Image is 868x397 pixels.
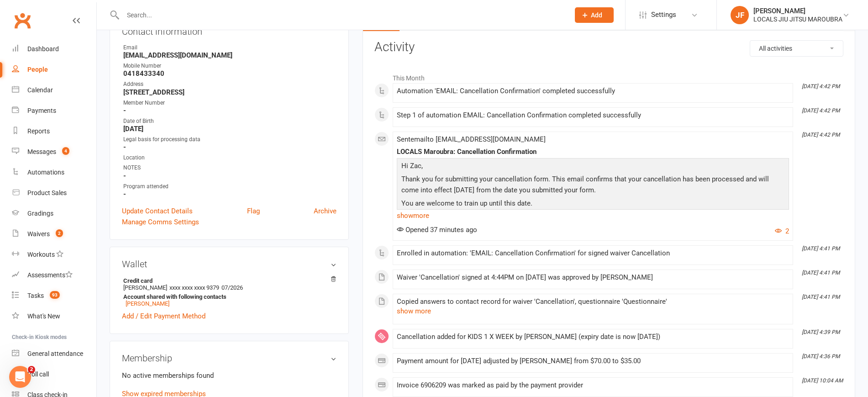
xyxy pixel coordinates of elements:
div: Mobile Number [123,62,337,70]
div: Payments [27,107,56,114]
a: Workouts [12,244,96,265]
strong: - [123,190,337,198]
a: Calendar [12,80,96,101]
div: What's New [27,312,60,320]
button: show more [397,306,431,317]
a: Clubworx [11,9,34,32]
a: Gradings [12,203,96,224]
span: 93 [50,291,60,299]
div: JF [731,6,749,24]
a: Archive [314,206,337,217]
div: Roll call [27,371,49,378]
div: Email [123,43,337,52]
div: Step 1 of automation EMAIL: Cancellation Confirmation completed successfully [397,111,789,119]
div: Payment amount for [DATE] adjusted by [PERSON_NAME] from $70.00 to $35.00 [397,357,789,365]
strong: [EMAIL_ADDRESS][DOMAIN_NAME] [123,51,337,59]
i: [DATE] 4:42 PM [802,83,840,90]
div: Calendar [27,86,53,94]
span: 4 [62,147,69,155]
div: Waivers [27,230,50,238]
p: Thank you for submitting your cancellation form. This email confirms that your cancellation has b... [399,174,787,198]
div: People [27,66,48,73]
div: Member Number [123,99,337,107]
i: [DATE] 4:39 PM [802,329,840,335]
div: LOCALS JIU JITSU MAROUBRA [753,15,842,23]
a: Add / Edit Payment Method [122,311,205,322]
i: [DATE] 4:41 PM [802,245,840,252]
span: Sent email to [EMAIL_ADDRESS][DOMAIN_NAME] [397,135,546,143]
p: You are welcome to train up until this date. [399,198,787,211]
a: What's New [12,306,96,327]
div: Product Sales [27,189,67,196]
div: Location [123,154,337,162]
div: Legal basis for processing data [123,135,337,144]
div: Assessments [27,271,73,279]
span: 07/2026 [221,284,243,291]
strong: Credit card [123,277,332,284]
a: Reports [12,121,96,142]
a: [PERSON_NAME] [126,300,169,307]
div: Date of Birth [123,117,337,126]
p: No active memberships found [122,370,337,381]
a: Manage Comms Settings [122,217,199,228]
a: General attendance kiosk mode [12,344,96,364]
a: Dashboard [12,39,96,59]
div: NOTES [123,164,337,172]
strong: 0418433340 [123,69,337,78]
a: People [12,59,96,80]
span: Opened 37 minutes ago [397,226,477,234]
i: [DATE] 4:41 PM [802,294,840,300]
div: Dashboard [27,45,59,53]
div: Enrolled in automation: 'EMAIL: Cancellation Confirmation' for signed waiver Cancellation [397,249,789,257]
div: Cancellation added for KIDS 1 X WEEK by [PERSON_NAME] (expiry date is now [DATE]) [397,333,789,341]
input: Search... [120,9,563,21]
div: Program attended [123,182,337,191]
button: 2 [775,226,789,237]
strong: - [123,143,337,151]
div: Waiver 'Cancellation' signed at 4:44PM on [DATE] was approved by [PERSON_NAME] [397,274,789,281]
div: Copied answers to contact record for waiver 'Cancellation', questionnaire 'Questionnaire' [397,298,789,306]
a: Roll call [12,364,96,385]
div: Tasks [27,292,44,299]
iframe: Intercom live chat [9,366,31,388]
a: Messages 4 [12,142,96,162]
li: [PERSON_NAME] [122,276,337,308]
a: Tasks 93 [12,286,96,306]
li: This Month [374,69,843,83]
a: Payments [12,101,96,121]
a: Flag [247,206,260,217]
i: [DATE] 10:04 AM [802,377,843,384]
span: Settings [651,5,676,25]
i: [DATE] 4:42 PM [802,132,840,138]
strong: - [123,172,337,180]
i: [DATE] 4:36 PM [802,353,840,360]
div: Invoice 6906209 was marked as paid by the payment provider [397,381,789,389]
strong: [STREET_ADDRESS] [123,88,337,96]
span: 2 [56,229,63,237]
div: General attendance [27,350,83,357]
div: Workouts [27,251,55,258]
div: Address [123,80,337,89]
p: Hi Zac, [399,160,787,174]
div: Reports [27,127,50,135]
h3: Membership [122,353,337,363]
i: [DATE] 4:42 PM [802,107,840,114]
span: Add [591,11,602,19]
h3: Wallet [122,259,337,269]
a: Automations [12,162,96,183]
a: Waivers 2 [12,224,96,244]
a: Assessments [12,265,96,286]
span: 2 [28,366,35,373]
strong: - [123,106,337,115]
span: xxxx xxxx xxxx 9379 [169,284,219,291]
a: Product Sales [12,183,96,203]
strong: [DATE] [123,125,337,133]
a: show more [397,209,789,222]
div: Messages [27,148,56,155]
div: LOCALS Maroubra: Cancellation Confirmation [397,148,789,156]
div: [PERSON_NAME] [753,7,842,15]
div: Gradings [27,210,53,217]
strong: Account shared with following contacts [123,293,332,300]
div: Automation 'EMAIL: Cancellation Confirmation' completed successfully [397,87,789,95]
h3: Activity [374,40,843,54]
